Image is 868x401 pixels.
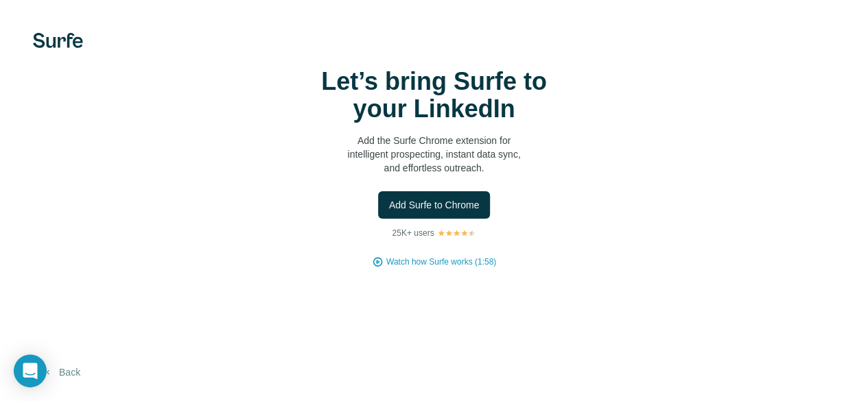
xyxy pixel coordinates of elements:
[297,68,572,123] h1: Let’s bring Surfe to your LinkedIn
[14,354,47,387] div: Open Intercom Messenger
[33,33,83,48] img: Surfe's logo
[389,198,480,212] span: Add Surfe to Chrome
[392,227,434,239] p: 25K+ users
[297,134,572,175] p: Add the Surfe Chrome extension for intelligent prospecting, instant data sync, and effortless out...
[437,229,476,237] img: Rating Stars
[378,191,491,219] button: Add Surfe to Chrome
[33,360,90,385] button: Back
[386,256,496,268] button: Watch how Surfe works (1:58)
